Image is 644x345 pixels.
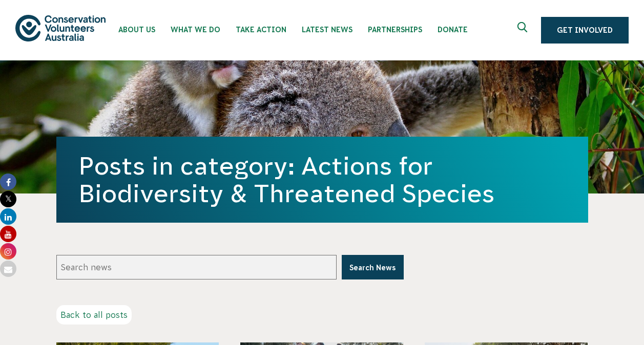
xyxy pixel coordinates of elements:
span: Expand search box [517,22,530,38]
button: Expand search box Close search box [511,18,536,42]
span: What We Do [171,26,220,34]
span: About Us [118,26,155,34]
span: Partnerships [368,26,422,34]
input: Search news [56,255,337,279]
span: Take Action [236,26,286,34]
img: logo.svg [15,15,106,41]
span: Latest News [302,26,352,34]
a: Back to all posts [56,305,132,325]
a: Get Involved [541,17,629,44]
h1: Posts in category: Actions for Biodiversity & Threatened Species [79,152,566,207]
button: Search News [342,255,404,279]
span: Donate [438,26,468,34]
